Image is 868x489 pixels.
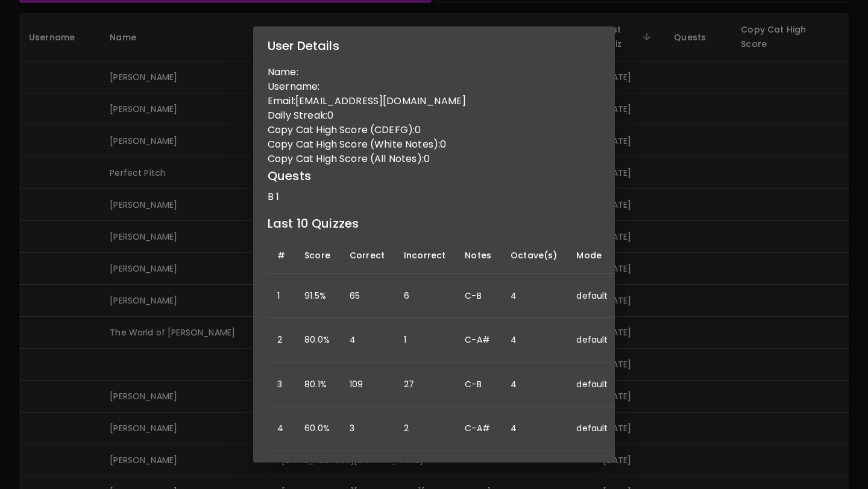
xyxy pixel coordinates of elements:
[295,406,340,450] td: 60.0%
[268,237,295,274] th: #
[455,274,501,318] td: C-B
[268,166,600,185] h6: Quests
[268,318,295,362] td: 2
[394,406,455,450] td: 2
[268,79,600,94] p: Username:
[295,318,340,362] td: 80.0%
[340,406,394,450] td: 3
[268,362,295,406] td: 3
[268,108,600,123] p: Daily Streak: 0
[567,362,617,406] td: default
[394,362,455,406] td: 27
[268,123,600,137] p: Copy Cat High Score (CDEFG): 0
[455,362,501,406] td: C-B
[567,237,617,274] th: Mode
[501,274,567,318] td: 4
[394,274,455,318] td: 6
[455,406,501,450] td: C-A#
[268,406,295,450] td: 4
[268,137,600,152] p: Copy Cat High Score (White Notes): 0
[268,65,600,79] p: Name:
[501,362,567,406] td: 4
[455,237,501,274] th: Notes
[501,318,567,362] td: 4
[340,274,394,318] td: 65
[295,237,340,274] th: Score
[340,237,394,274] th: Correct
[501,406,567,450] td: 4
[394,318,455,362] td: 1
[295,274,340,318] td: 91.5%
[253,26,615,65] h2: User Details
[268,152,600,166] p: Copy Cat High Score (All Notes): 0
[340,362,394,406] td: 109
[268,274,295,318] td: 1
[268,214,600,233] h6: Last 10 Quizzes
[567,318,617,362] td: default
[295,362,340,406] td: 80.1%
[340,318,394,362] td: 4
[455,318,501,362] td: C-A#
[268,94,600,108] p: Email: [EMAIL_ADDRESS][DOMAIN_NAME]
[567,274,617,318] td: default
[268,190,600,204] p: B 1
[394,237,455,274] th: Incorrect
[501,237,567,274] th: Octave(s)
[567,406,617,450] td: default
